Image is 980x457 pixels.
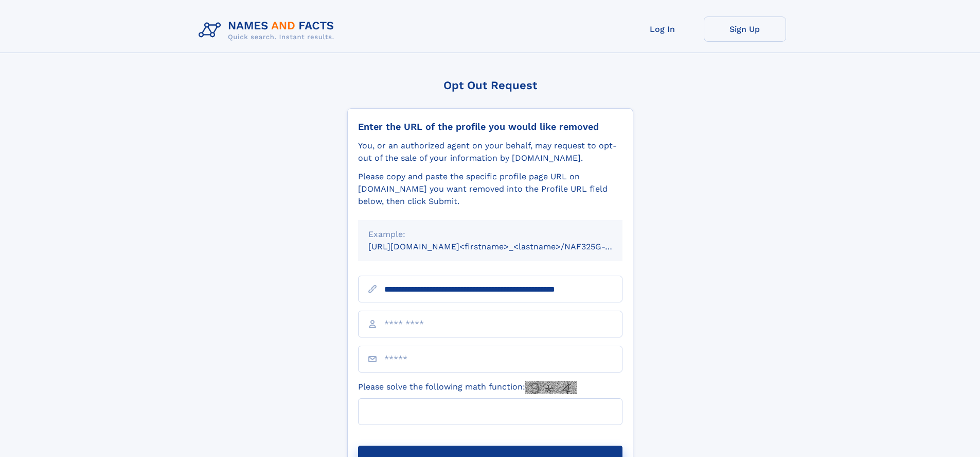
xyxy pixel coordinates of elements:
small: [URL][DOMAIN_NAME]<firstname>_<lastname>/NAF325G-xxxxxxxx [368,242,642,251]
div: Example: [368,228,612,241]
div: Please copy and paste the specific profile page URL on [DOMAIN_NAME] you want removed into the Pr... [358,171,622,208]
div: Enter the URL of the profile you would like removed [358,121,622,132]
a: Log In [621,16,704,42]
div: Opt Out Request [347,79,633,92]
div: You, or an authorized agent on your behalf, may request to opt-out of the sale of your informatio... [358,140,622,164]
a: Sign Up [704,16,786,42]
img: Logo Names and Facts [194,16,343,44]
label: Please solve the following math function: [358,381,577,394]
